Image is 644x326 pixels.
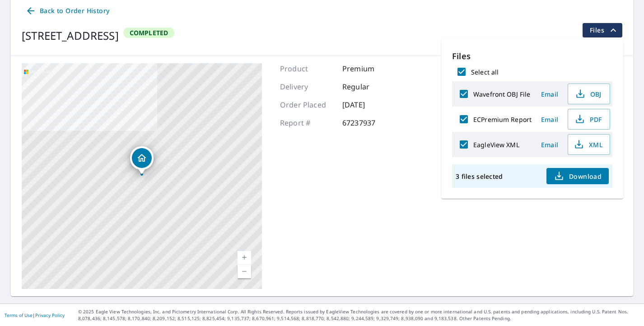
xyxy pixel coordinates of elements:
button: Email [535,138,564,152]
a: Privacy Policy [35,312,65,318]
span: Completed [124,28,174,37]
button: Download [546,168,609,184]
p: 3 files selected [456,172,503,181]
label: ECPremium Report [473,115,532,124]
button: Email [535,87,564,101]
p: Product [280,63,334,74]
label: Select all [471,68,499,76]
a: Current Level 17, Zoom Out [238,265,251,278]
p: Regular [342,81,397,92]
button: Email [535,112,564,126]
span: OBJ [574,88,602,99]
button: XML [568,134,610,155]
span: Email [539,90,560,98]
span: Email [539,140,560,149]
a: Back to Order History [22,3,113,19]
p: Delivery [280,81,334,92]
label: Wavefront OBJ File [473,90,530,98]
div: Dropped pin, building 1, Residential property, 620 Smoky Hills Ln Erie, CO 80516 [130,146,154,174]
span: Download [554,171,602,182]
button: PDF [568,109,610,130]
label: EagleView XML [473,140,519,149]
span: Files [590,25,619,36]
button: filesDropdownBtn-67237937 [582,23,622,37]
p: Report # [280,117,334,128]
a: Current Level 17, Zoom In [238,251,251,265]
p: [DATE] [342,99,397,110]
p: © 2025 Eagle View Technologies, Inc. and Pictometry International Corp. All Rights Reserved. Repo... [78,308,639,322]
p: Files [452,50,612,62]
p: 67237937 [342,117,397,128]
button: OBJ [568,84,610,104]
a: Terms of Use [5,312,33,318]
p: Order Placed [280,99,334,110]
p: Premium [342,63,397,74]
div: [STREET_ADDRESS] [22,28,119,44]
p: | [5,312,65,318]
span: Back to Order History [25,5,109,17]
span: XML [574,139,602,150]
span: PDF [574,114,602,125]
span: Email [539,115,560,124]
